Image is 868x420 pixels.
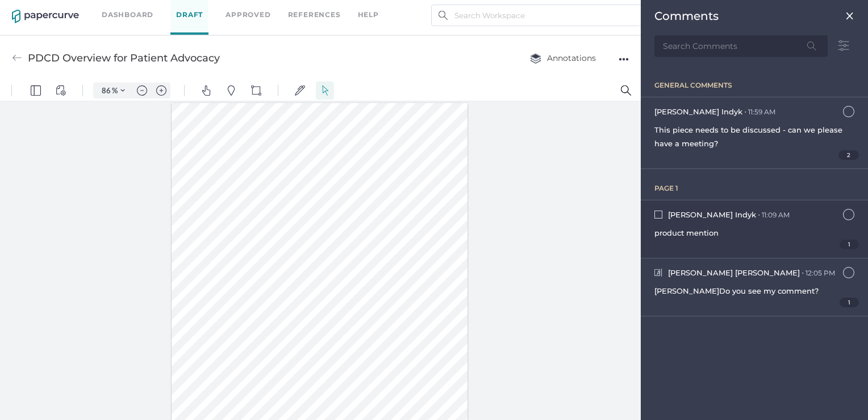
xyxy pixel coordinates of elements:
img: default-viewcontrols.svg [56,5,66,15]
input: Set zoom [96,5,112,15]
button: View Controls [52,1,70,19]
span: [PERSON_NAME] [PERSON_NAME] [668,268,800,277]
button: Zoom out [133,2,151,18]
button: Pan [197,1,215,19]
img: search.bf03fe8b.svg [439,11,448,20]
span: product mention [654,228,719,237]
div: 11:09 AM [762,211,790,219]
div: general comments [654,81,868,89]
span: Annotations [530,53,596,63]
div: ● [758,213,759,216]
div: help [358,9,379,21]
span: 1 [840,240,859,249]
span: [PERSON_NAME] [654,286,719,295]
img: annotation-layers.cc6d0e6b.svg [530,53,541,64]
div: 11:59 AM [748,108,775,116]
img: shapes-icon.svg [251,5,261,15]
div: PDCD Overview for Patient Advocacy [28,47,220,69]
img: default-minus.svg [137,5,147,15]
div: Comments [654,9,719,23]
img: papercurve-logo-colour.7244d18c.svg [12,10,79,23]
img: chevron.svg [120,8,125,13]
img: icn-comment-not-resolved.7e303350.svg [843,106,854,117]
span: 2 [838,150,859,160]
div: ● [745,110,746,113]
div: ● [802,271,803,274]
input: Search Workspace [431,5,644,26]
button: Pins [222,1,240,19]
img: default-plus.svg [156,5,166,15]
a: References [288,9,341,21]
img: default-pin.svg [226,5,236,15]
span: [PERSON_NAME] Indyk [654,107,742,116]
button: Select [316,1,334,19]
img: highlight-comments.5903fe12.svg [654,269,662,277]
button: Panel [27,1,45,19]
span: [PERSON_NAME] Indyk [668,210,756,219]
img: default-pan.svg [201,5,211,15]
input: Search Comments [654,35,828,57]
img: default-select.svg [320,5,330,15]
img: close.2bdd4758.png [845,11,854,20]
button: Shapes [247,1,265,19]
img: rectangle-comments.a81c3ef6.svg [654,211,662,219]
img: icn-comment-not-resolved.7e303350.svg [843,209,854,220]
div: ●●● [619,51,629,67]
span: Do you see my comment? [719,286,819,295]
div: 12:05 PM [806,269,835,277]
img: default-sign.svg [295,5,305,15]
img: icn-comment-not-resolved.7e303350.svg [843,267,854,278]
span: 1 [840,298,859,307]
button: Search [617,1,635,19]
span: This piece needs to be discussed - can we please have a meeting? [654,125,842,148]
button: Zoom Controls [114,2,132,18]
a: Dashboard [102,9,153,21]
button: Zoom in [152,2,170,18]
img: default-magnifying-glass.svg [621,5,631,15]
img: default-leftsidepanel.svg [31,5,41,15]
span: % [112,6,118,15]
button: Annotations [519,47,607,69]
a: Approved [226,9,270,21]
div: page 1 [654,184,868,192]
img: sort-filter-icon.84b2c6ed.svg [833,35,854,57]
button: Signatures [291,1,309,19]
img: back-arrow-grey.72011ae3.svg [12,53,22,63]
